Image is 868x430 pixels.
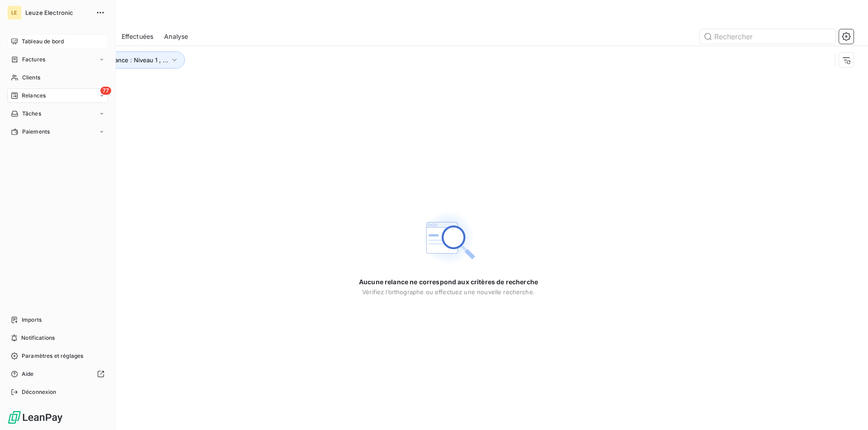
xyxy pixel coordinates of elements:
[362,288,535,296] span: Vérifiez l’orthographe ou effectuez une nouvelle recherche.
[21,334,55,342] span: Notifications
[22,55,45,64] span: Factures
[22,370,34,378] span: Aide
[22,74,40,82] span: Clients
[22,128,50,136] span: Paiements
[837,399,859,421] iframe: Intercom live chat
[22,92,46,100] span: Relances
[22,37,64,46] span: Tableau de bord
[164,32,188,41] span: Analyse
[7,367,108,381] a: Aide
[359,277,538,287] span: Aucune relance ne correspond aux critères de recherche
[22,352,83,360] span: Paramètres et réglages
[420,209,477,267] img: Empty state
[122,32,154,41] span: Effectuées
[7,410,63,425] img: Logo LeanPay
[25,9,90,16] span: Leuze Electronic
[7,5,22,20] div: LE
[700,29,835,44] input: Rechercher
[22,110,41,118] span: Tâches
[100,87,111,95] span: 77
[22,388,57,396] span: Déconnexion
[77,56,168,64] span: Niveau de relance : Niveau 1 , ...
[64,51,185,69] button: Niveau de relance : Niveau 1 , ...
[22,316,42,324] span: Imports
